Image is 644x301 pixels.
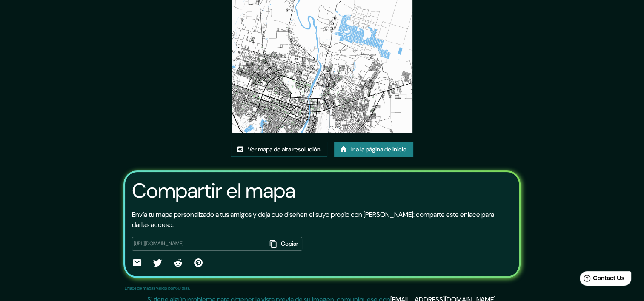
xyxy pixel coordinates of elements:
h3: Compartir el mapa [132,179,295,203]
p: Enlace de mapas válido por 60 días. [125,285,190,291]
font: Ir a la página de inicio [351,144,406,155]
iframe: Help widget launcher [568,268,635,292]
p: Envía tu mapa personalizado a tus amigos y deja que diseñen el suyo propio con [PERSON_NAME]: com... [132,210,512,230]
font: Copiar [281,239,298,249]
button: Copiar [267,237,302,251]
a: Ver mapa de alta resolución [231,142,327,157]
font: Ver mapa de alta resolución [248,144,321,155]
a: Ir a la página de inicio [334,142,413,157]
